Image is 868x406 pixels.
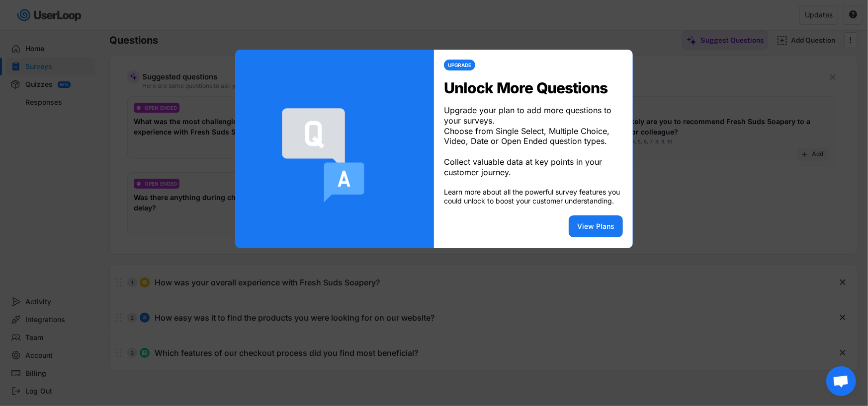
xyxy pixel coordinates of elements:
div: Upgrade your plan to add more questions to your surveys. Choose from Single Select, Multiple Choi... [444,105,623,178]
div: UPGRADE [448,63,471,68]
div: Learn more about all the powerful survey features you could unlock to boost your customer underst... [444,188,623,205]
button: View Plans [569,215,623,237]
div: Unlock More Questions [444,80,623,95]
div: Open chat [826,366,856,396]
